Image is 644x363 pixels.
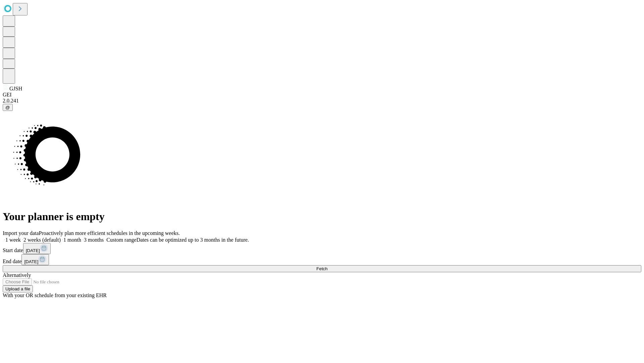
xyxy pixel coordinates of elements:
span: With your OR schedule from your existing EHR [3,292,107,298]
span: [DATE] [26,248,40,253]
span: Proactively plan more efficient schedules in the upcoming weeks. [39,230,180,236]
span: 2 weeks (default) [23,237,61,243]
span: Fetch [316,266,327,271]
span: 1 month [63,237,81,243]
span: Dates can be optimized up to 3 months in the future. [137,237,249,243]
div: 2.0.241 [3,98,641,104]
span: @ [5,105,10,110]
button: [DATE] [23,243,51,254]
span: Import your data [3,230,39,236]
span: [DATE] [24,259,38,264]
span: 1 week [5,237,21,243]
span: Custom range [106,237,136,243]
div: Start date [3,243,641,254]
h1: Your planner is empty [3,210,641,223]
div: End date [3,254,641,265]
div: GEI [3,92,641,98]
button: [DATE] [21,254,49,265]
span: 3 months [84,237,104,243]
span: GJSH [9,86,22,91]
button: Fetch [3,265,641,272]
span: Alternatively [3,272,31,278]
button: @ [3,104,13,111]
button: Upload a file [3,285,33,292]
